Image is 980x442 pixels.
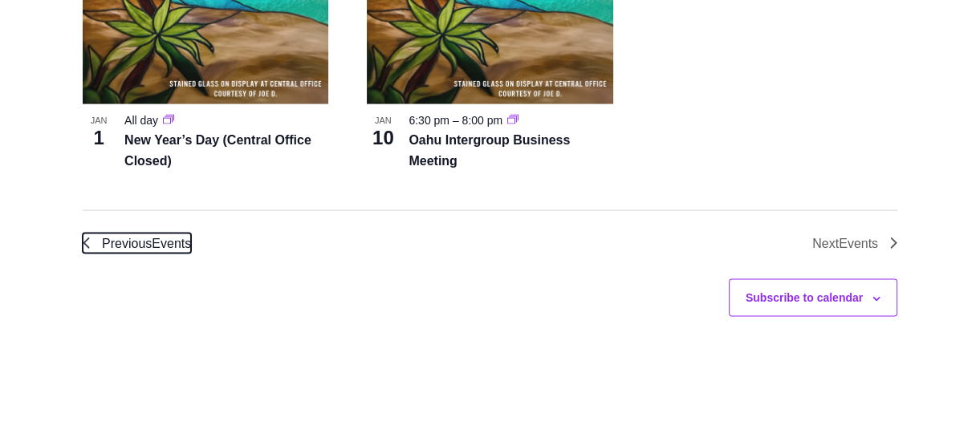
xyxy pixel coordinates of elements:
a: New Year’s Day (Central Office Closed) [124,133,311,168]
time: All day [124,114,158,127]
time: 8:00 pm [462,114,503,127]
span: Events [152,237,191,250]
span: 1 [83,124,115,152]
span: Events [839,237,878,250]
span: – [453,114,459,127]
a: Event series: Oahu Intergroup Business Meeting [507,114,518,127]
a: Oahu Intergroup Business Meeting [409,133,570,168]
a: Next Events [812,233,897,254]
span: Jan [83,114,115,128]
a: Event series: New Year’s Day (Central Office Closed) [163,114,174,127]
span: 10 [367,124,399,152]
a: Previous Events [83,233,191,254]
time: 6:30 pm [409,114,449,127]
span: Next [812,233,878,254]
button: Subscribe to calendar [746,291,863,304]
span: Previous [102,233,191,254]
span: Jan [367,114,399,128]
